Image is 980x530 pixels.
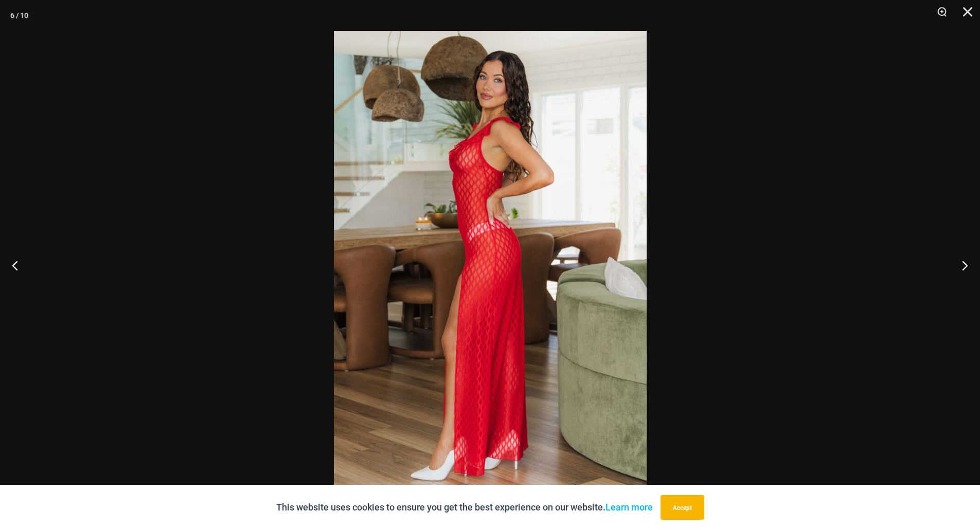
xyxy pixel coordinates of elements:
[276,500,653,515] p: This website uses cookies to ensure you get the best experience on our website.
[334,31,647,499] img: Sometimes Red 587 Dress 03
[661,495,704,520] button: Accept
[605,502,653,513] a: Learn more
[941,240,980,291] button: Next
[10,8,28,23] div: 6 / 10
